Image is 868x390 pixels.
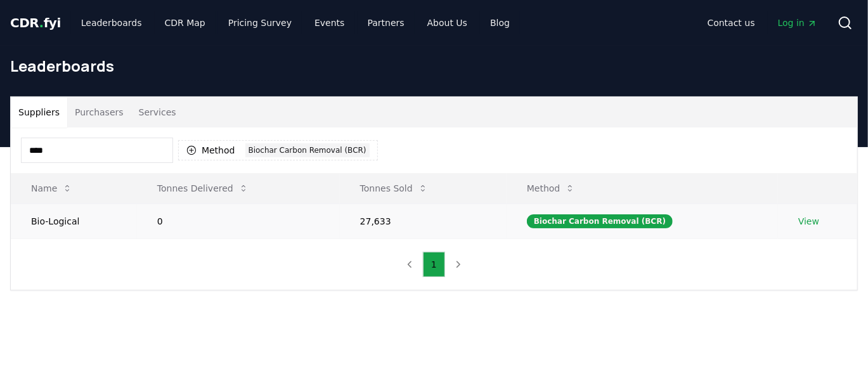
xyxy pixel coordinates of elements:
a: CDR.fyi [10,14,61,32]
button: Purchasers [67,97,131,127]
button: Tonnes Delivered [147,176,259,201]
span: CDR fyi [10,15,61,30]
button: 1 [423,252,445,277]
button: Suppliers [11,97,67,127]
button: Services [131,97,184,127]
h1: Leaderboards [10,56,858,76]
a: About Us [417,11,477,34]
a: Blog [480,11,520,34]
span: Log in [778,16,817,29]
button: Name [21,176,82,201]
a: Pricing Survey [218,11,302,34]
button: MethodBiochar Carbon Removal (BCR) [178,140,378,160]
a: Contact us [697,11,765,34]
a: View [798,215,819,228]
a: Events [304,11,354,34]
button: Tonnes Sold [350,176,438,201]
td: Bio-Logical [11,204,137,238]
td: 27,633 [340,204,507,238]
div: Biochar Carbon Removal (BCR) [527,214,673,228]
a: CDR Map [155,11,216,34]
nav: Main [697,11,827,34]
nav: Main [71,11,520,34]
a: Log in [768,11,827,34]
span: . [39,15,44,30]
button: Method [517,176,586,201]
a: Partners [358,11,415,34]
a: Leaderboards [71,11,152,34]
div: Biochar Carbon Removal (BCR) [245,143,370,157]
td: 0 [137,204,340,238]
